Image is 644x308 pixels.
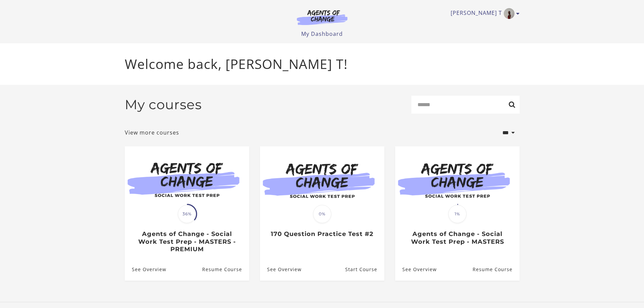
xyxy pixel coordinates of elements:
[313,205,331,223] span: 0%
[267,230,377,238] h3: 170 Question Practice Test #2
[125,128,179,137] a: View more courses
[178,205,196,223] span: 36%
[448,205,467,223] span: 1%
[125,258,166,280] a: Agents of Change - Social Work Test Prep - MASTERS - PREMIUM: See Overview
[451,8,516,19] a: Toggle menu
[202,258,249,280] a: Agents of Change - Social Work Test Prep - MASTERS - PREMIUM: Resume Course
[472,258,519,280] a: Agents of Change - Social Work Test Prep - MASTERS: Resume Course
[395,258,437,280] a: Agents of Change - Social Work Test Prep - MASTERS: See Overview
[260,258,302,280] a: 170 Question Practice Test #2: See Overview
[290,9,355,25] img: Agents of Change Logo
[132,230,242,253] h3: Agents of Change - Social Work Test Prep - MASTERS - PREMIUM
[402,230,512,245] h3: Agents of Change - Social Work Test Prep - MASTERS
[345,258,384,280] a: 170 Question Practice Test #2: Resume Course
[301,30,343,38] a: My Dashboard
[125,54,520,74] p: Welcome back, [PERSON_NAME] T!
[125,97,202,113] h2: My courses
